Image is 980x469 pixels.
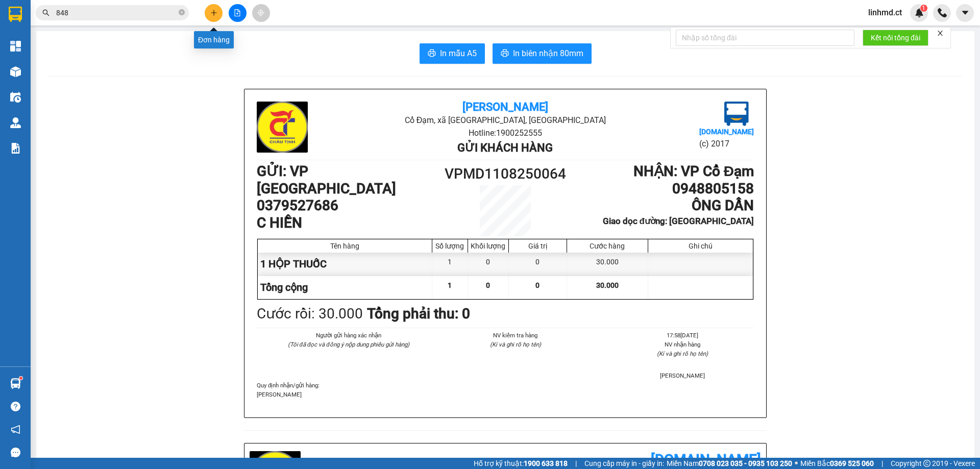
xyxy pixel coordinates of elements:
[444,331,586,340] li: NV kiểm tra hàng
[11,448,20,457] span: message
[179,9,185,15] span: close-circle
[490,341,541,348] i: (Kí và ghi rõ họ tên)
[462,101,548,113] b: [PERSON_NAME]
[830,459,874,467] strong: 0369 525 060
[257,381,754,399] div: Quy định nhận/gửi hàng :
[570,242,645,250] div: Cước hàng
[699,137,754,150] li: (c) 2017
[42,9,50,16] span: search
[260,242,429,250] div: Tên hàng
[795,461,798,465] span: ⚪️
[257,9,264,16] span: aim
[258,253,432,276] div: 1 HỘP THUỐC
[229,4,247,22] button: file-add
[432,253,468,276] div: 1
[596,281,619,289] span: 30.000
[568,180,754,198] h1: 0948805158
[511,242,564,250] div: Giá trị
[257,197,443,214] h1: 0379527686
[474,458,568,469] span: Hỗ trợ kỹ thuật:
[11,425,20,434] span: notification
[179,8,185,18] span: close-circle
[568,197,754,214] h1: ÔNG DẦN
[603,216,754,226] b: Giao dọc đường: [GEOGRAPHIC_DATA]
[10,66,21,77] img: warehouse-icon
[724,102,749,126] img: logo.jpg
[651,451,761,468] b: [DOMAIN_NAME]
[11,402,20,411] span: question-circle
[339,127,671,139] li: Hotline: 1900252555
[257,303,363,325] div: Cước rồi : 30.000
[277,331,420,340] li: Người gửi hàng xác nhận
[938,8,947,17] img: phone-icon
[339,114,671,127] li: Cổ Đạm, xã [GEOGRAPHIC_DATA], [GEOGRAPHIC_DATA]
[651,242,750,250] div: Ghi chú
[257,163,396,197] b: GỬI : VP [GEOGRAPHIC_DATA]
[194,31,234,48] div: Đơn hàng
[210,9,217,16] span: plus
[611,340,754,349] li: NV nhận hàng
[428,49,436,59] span: printer
[881,458,883,469] span: |
[920,5,927,12] sup: 1
[676,30,854,46] input: Nhập số tổng đài
[260,281,308,293] span: Tổng cộng
[633,163,754,180] b: NHẬN : VP Cổ Đạm
[493,43,592,64] button: printerIn biên nhận 80mm
[956,4,974,22] button: caret-down
[440,47,477,60] span: In mẫu A5
[863,30,928,46] button: Kết nối tổng đài
[252,4,270,22] button: aim
[257,390,754,399] p: [PERSON_NAME]
[567,253,648,276] div: 30.000
[860,6,910,19] span: linhmd.ct
[234,9,241,16] span: file-add
[501,49,509,59] span: printer
[486,281,490,289] span: 0
[10,143,21,154] img: solution-icon
[457,141,553,154] b: Gửi khách hàng
[657,350,708,357] i: (Kí và ghi rõ họ tên)
[961,8,970,17] span: caret-down
[575,458,577,469] span: |
[10,41,21,52] img: dashboard-icon
[611,371,754,380] li: [PERSON_NAME]
[923,460,930,467] span: copyright
[800,458,874,469] span: Miền Bắc
[699,459,792,467] strong: 0708 023 035 - 0935 103 250
[509,253,567,276] div: 0
[611,331,754,340] li: 17:58[DATE]
[10,117,21,128] img: warehouse-icon
[10,378,21,389] img: warehouse-icon
[288,341,409,348] i: (Tôi đã đọc và đồng ý nộp dung phiếu gửi hàng)
[443,163,568,185] h1: VPMD1108250064
[56,7,177,18] input: Tìm tên, số ĐT hoặc mã đơn
[937,30,944,37] span: close
[468,253,509,276] div: 0
[448,281,452,289] span: 1
[420,43,485,64] button: printerIn mẫu A5
[10,92,21,103] img: warehouse-icon
[367,305,470,322] b: Tổng phải thu: 0
[524,459,568,467] strong: 1900 633 818
[535,281,540,289] span: 0
[699,128,754,136] b: [DOMAIN_NAME]
[19,377,22,380] sup: 1
[9,7,22,22] img: logo-vxr
[584,458,664,469] span: Cung cấp máy in - giấy in:
[513,47,583,60] span: In biên nhận 80mm
[915,8,924,17] img: icon-new-feature
[257,102,308,153] img: logo.jpg
[435,242,465,250] div: Số lượng
[667,458,792,469] span: Miền Nam
[471,242,506,250] div: Khối lượng
[257,214,443,232] h1: C HIỀN
[205,4,223,22] button: plus
[871,32,920,43] span: Kết nối tổng đài
[922,5,925,12] span: 1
